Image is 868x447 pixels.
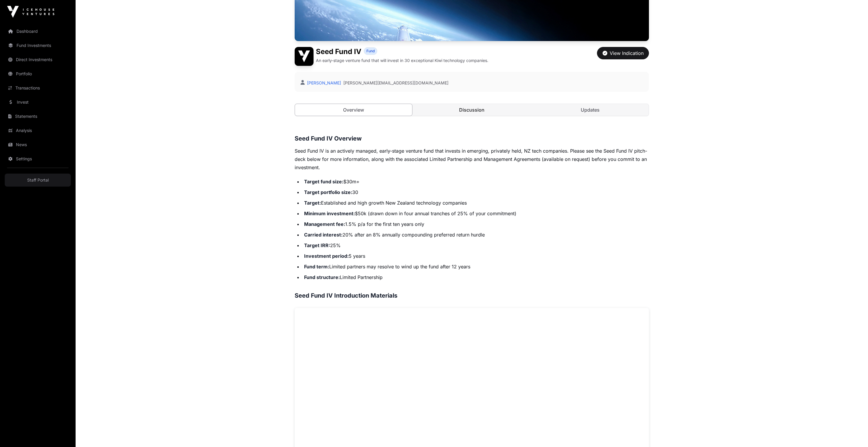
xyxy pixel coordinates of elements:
[295,104,649,116] nav: Tabs
[7,6,54,18] img: Icehouse Ventures Logo
[302,241,649,249] li: 25%
[295,147,649,172] p: Seed Fund IV is an actively managed, early-stage venture fund that invests in emerging, privately...
[302,220,649,228] li: 1.5% p/a for the first ten years only
[5,174,71,187] a: Staff Portal
[302,209,649,218] li: $50k (drawn down in four annual tranches of 25% of your commitment)
[5,96,71,109] a: Invest
[302,252,649,260] li: 5 years
[5,81,71,94] a: Transactions
[295,47,314,66] img: Seed Fund IV
[302,262,649,271] li: Limited partners may resolve to wind up the fund after 12 years
[302,199,649,207] li: Established and high growth New Zealand technology companies
[304,264,329,270] strong: Fund term:
[302,177,649,186] li: $30m+
[302,273,649,281] li: Limited Partnership
[413,104,531,116] a: Discussion
[316,47,361,56] h1: Seed Fund IV
[5,25,71,38] a: Dashboard
[5,67,71,80] a: Portfolio
[304,221,345,227] strong: Management fee:
[304,200,321,206] strong: Target:
[531,104,649,116] a: Updates
[304,179,343,185] strong: Target fund size:
[304,253,349,259] strong: Investment period:
[306,80,341,85] a: [PERSON_NAME]
[5,53,71,66] a: Direct Investments
[603,50,644,57] div: View Indication
[304,211,355,216] strong: Minimum investment:
[295,291,649,300] h3: Seed Fund IV Introduction Materials
[5,39,71,52] a: Fund Investments
[5,152,71,165] a: Settings
[5,124,71,137] a: Analysis
[597,47,649,59] button: View Indication
[295,134,649,143] h3: Seed Fund IV Overview
[343,80,448,86] a: [PERSON_NAME][EMAIL_ADDRESS][DOMAIN_NAME]
[5,110,71,123] a: Statements
[316,58,488,63] p: An early-stage venture fund that will invest in 30 exceptional Kiwi technology companies.
[304,242,330,248] strong: Target IRR:
[5,138,71,151] a: News
[597,53,649,59] a: View Indication
[295,104,412,116] a: Overview
[304,232,342,238] strong: Carried interest:
[304,274,340,280] strong: Fund structure:
[838,419,868,447] iframe: Chat Widget
[302,231,649,239] li: 20% after an 8% annually compounding preferred return hurdle
[304,189,352,195] strong: Target portfolio size:
[302,188,649,196] li: 30
[366,49,375,53] span: Fund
